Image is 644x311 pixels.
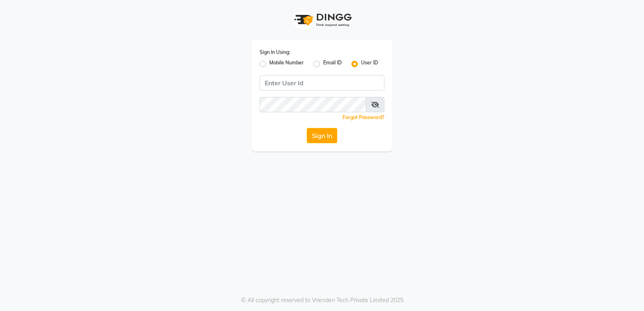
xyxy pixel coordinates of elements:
label: User ID [361,59,378,69]
a: Forgot Password? [343,114,384,120]
label: Email ID [323,59,342,69]
label: Sign In Using: [260,49,290,56]
img: logo1.svg [290,8,354,32]
input: Username [260,97,366,112]
button: Sign In [307,128,337,143]
label: Mobile Number [269,59,304,69]
input: Username [260,75,384,91]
